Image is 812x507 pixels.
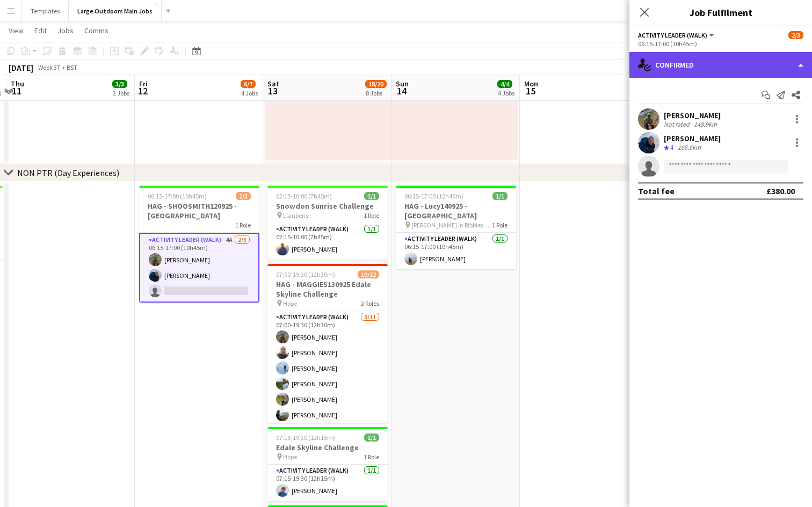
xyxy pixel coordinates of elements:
span: 1/1 [492,192,508,200]
h3: Snowdon Sunrise Challenge [267,201,388,211]
span: 06:15-17:00 (10h45m) [404,192,463,200]
span: Comms [84,26,108,35]
div: NON PTR (Day Experiences) [17,167,119,178]
span: View [9,26,24,35]
span: 1 Role [492,221,508,229]
button: Templates [22,1,69,21]
button: Large Outdoors Main Jobs [69,1,162,21]
app-job-card: 06:15-17:00 (10h45m)1/1HAG - Lucy140925 - [GEOGRAPHIC_DATA] [PERSON_NAME] in Ribblesdale [GEOGRAP... [396,186,516,269]
span: 12 [137,85,148,97]
div: BST [67,63,77,71]
div: Total fee [638,186,675,196]
div: 4 Jobs [241,89,258,97]
div: 4 Jobs [498,89,514,97]
app-card-role: Activity Leader (Walk)1/106:15-17:00 (10h45m)[PERSON_NAME] [396,233,516,269]
h3: Job Fulfilment [629,5,812,19]
a: View [4,24,28,38]
h3: HAG - Lucy140925 - [GEOGRAPHIC_DATA] [396,201,516,221]
a: Comms [80,24,113,38]
span: Hope [283,453,297,461]
span: 11 [9,85,24,97]
span: 1 Role [235,221,251,229]
span: 14 [394,85,409,97]
a: Edit [30,24,51,38]
span: 4/4 [497,80,512,88]
div: Confirmed [629,52,812,78]
div: [DATE] [9,62,33,73]
h3: HAG - SHOOSMITH120925 - [GEOGRAPHIC_DATA] [139,201,259,221]
div: [PERSON_NAME] [664,134,721,143]
app-job-card: 02:15-10:00 (7h45m)1/1Snowdon Sunrise Challenge Llanberis1 RoleActivity Leader (Walk)1/102:15-10:... [267,186,388,260]
span: 18/20 [365,80,387,88]
span: 3/3 [112,80,127,88]
span: 1/1 [364,192,379,200]
button: Activity Leader (Walk) [638,31,716,39]
div: 06:15-17:00 (10h45m) [638,40,803,48]
span: 07:15-19:30 (12h15m) [276,433,335,442]
span: Jobs [57,26,74,35]
span: Hope [283,299,297,307]
div: Not rated [664,120,692,128]
div: [PERSON_NAME] [664,111,721,120]
span: Week 37 [35,63,62,71]
span: 6/7 [241,80,256,88]
span: 2/3 [236,192,251,200]
span: 1/1 [364,433,379,442]
span: 15 [523,85,538,97]
app-card-role: Activity Leader (Walk)9/1107:00-19:30 (12h30m)[PERSON_NAME][PERSON_NAME][PERSON_NAME][PERSON_NAME... [267,311,388,503]
app-job-card: 07:15-19:30 (12h15m)1/1Edale Skyline Challenge Hope1 RoleActivity Leader (Walk)1/107:15-19:30 (12... [267,427,388,501]
span: 2/3 [788,31,803,39]
span: 4 [670,143,673,151]
app-card-role: Activity Leader (Walk)4A2/306:15-17:00 (10h45m)[PERSON_NAME][PERSON_NAME] [139,233,259,303]
span: 1 Role [364,211,379,219]
span: Mon [524,79,538,89]
div: 8 Jobs [366,89,386,97]
span: Thu [11,79,24,89]
app-card-role: Activity Leader (Walk)1/102:15-10:00 (7h45m)[PERSON_NAME] [267,223,388,260]
h3: Edale Skyline Challenge [267,443,388,452]
app-job-card: 07:00-19:30 (12h30m)10/12HAG - MAGGIES130925 Edale Skyline Challenge Hope2 RolesActivity Leader (... [267,264,388,423]
span: 02:15-10:00 (7h45m) [276,192,332,200]
span: Fri [139,79,148,89]
span: [PERSON_NAME] in Ribblesdale [GEOGRAPHIC_DATA] [411,221,492,229]
div: £380.00 [766,186,795,196]
span: 07:00-19:30 (12h30m) [276,270,335,278]
span: 06:15-17:00 (10h45m) [148,192,207,200]
div: 2 Jobs [113,89,129,97]
div: 165.6km [676,143,703,152]
span: Llanberis [283,211,308,219]
div: 148.9km [692,120,719,128]
span: Activity Leader (Walk) [638,31,707,39]
app-card-role: Activity Leader (Walk)1/107:15-19:30 (12h15m)[PERSON_NAME] [267,465,388,501]
span: Sun [396,79,409,89]
span: 2 Roles [361,299,379,307]
span: 10/12 [358,270,379,278]
span: 1 Role [364,453,379,461]
span: Sat [267,79,279,89]
a: Jobs [53,24,78,38]
span: Edit [34,26,47,35]
span: 13 [266,85,279,97]
h3: HAG - MAGGIES130925 Edale Skyline Challenge [267,280,388,299]
app-job-card: 06:15-17:00 (10h45m)2/3HAG - SHOOSMITH120925 - [GEOGRAPHIC_DATA]1 RoleActivity Leader (Walk)4A2/3... [139,186,259,303]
